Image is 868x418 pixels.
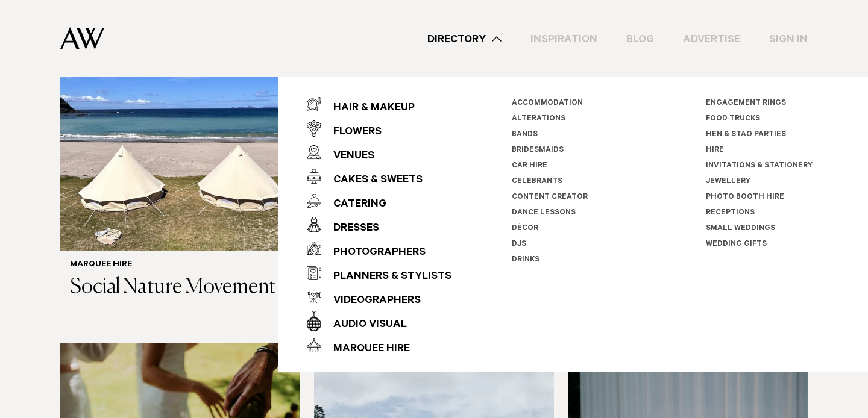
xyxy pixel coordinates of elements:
[307,213,451,237] a: Dresses
[512,193,588,202] a: Content Creator
[512,256,539,264] a: Drinks
[512,162,547,170] a: Car Hire
[706,146,724,155] a: Hire
[321,289,421,313] div: Videographers
[321,337,410,361] div: Marquee Hire
[706,115,760,123] a: Food Trucks
[512,240,526,249] a: DJs
[321,193,386,217] div: Catering
[706,131,786,139] a: Hen & Stag Parties
[307,285,451,309] a: Videographers
[321,241,426,265] div: Photographers
[307,333,451,357] a: Marquee Hire
[706,178,750,186] a: Jewellery
[706,225,775,233] a: Small Weddings
[321,265,451,289] div: Planners & Stylists
[321,120,382,145] div: Flowers
[321,313,407,337] div: Audio Visual
[706,209,755,217] a: Receptions
[706,162,813,170] a: Invitations & Stationery
[307,140,451,164] a: Venues
[706,193,784,202] a: Photo Booth Hire
[307,309,451,333] a: Audio Visual
[321,169,423,193] div: Cakes & Sweets
[70,275,290,300] h3: Social Nature Movement
[706,240,767,249] a: Wedding Gifts
[512,225,538,233] a: Décor
[321,145,374,169] div: Venues
[307,189,451,213] a: Catering
[307,261,451,285] a: Planners & Stylists
[512,131,538,139] a: Bands
[512,209,576,217] a: Dance Lessons
[321,96,415,120] div: Hair & Makeup
[307,164,451,189] a: Cakes & Sweets
[706,99,786,108] a: Engagement Rings
[60,27,104,49] img: Auckland Weddings Logo
[512,115,565,123] a: Alterations
[307,237,451,261] a: Photographers
[612,31,668,47] a: Blog
[755,31,822,47] a: Sign In
[512,146,564,155] a: Bridesmaids
[307,92,451,116] a: Hair & Makeup
[668,31,755,47] a: Advertise
[512,178,562,186] a: Celebrants
[516,31,612,47] a: Inspiration
[321,217,379,241] div: Dresses
[512,99,583,108] a: Accommodation
[307,116,451,140] a: Flowers
[70,260,290,270] h6: Marquee Hire
[413,31,516,47] a: Directory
